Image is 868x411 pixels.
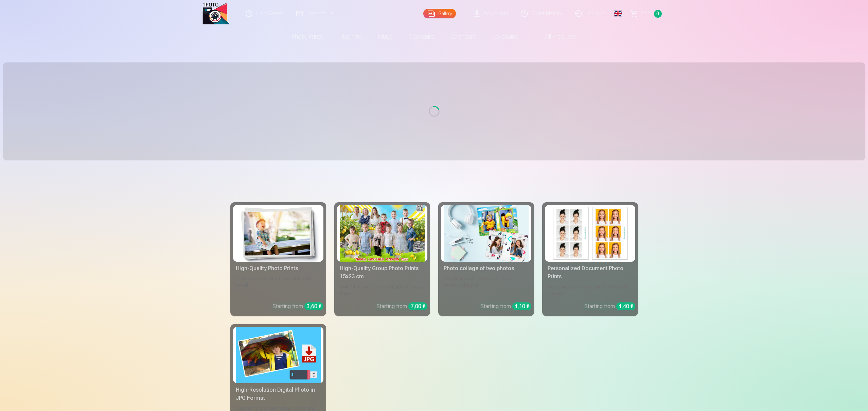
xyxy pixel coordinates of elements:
[441,264,531,273] div: Photo collage of two photos
[230,202,326,316] a: High-Quality Photo PrintsHigh-Quality Photo Prints210gsm paper, Stunning Color and DetailStarting...
[438,202,534,316] a: Photo collage of two photosPhoto collage of two photosTwo Memorable Moments, One Stunning Display...
[233,386,323,402] div: High-Resolution Digital Photo in JPG Format
[236,205,321,262] img: High-Quality Photo Prints
[272,302,323,311] div: Starting from
[442,27,484,46] a: Calendars
[584,302,635,311] div: Starting from
[233,275,323,297] div: 210gsm paper, Stunning Color and Detail
[542,202,638,316] a: Personalized Document Photo PrintsPersonalized Document Photo PrintsConvenient and Versatile ID P...
[545,264,635,281] div: Personalized Document Photo Prints
[423,9,456,18] a: Gallery
[444,205,529,262] img: Photo collage of two photos
[233,264,323,273] div: High-Quality Photo Prints
[337,283,427,297] div: Vivid Color and Detail on Fuji Film Crystal Paper
[654,10,662,18] span: 0
[334,202,430,316] a: High-Quality Group Photo Prints 15x23 cmVivid Color and Detail on Fuji Film Crystal PaperStarting...
[236,327,321,384] img: High-Resolution Digital Photo in JPG Format
[331,27,370,46] a: Magnets
[376,302,427,311] div: Starting from
[202,3,230,24] img: /zh3
[484,27,526,46] a: Keychains
[337,264,427,281] div: High-Quality Group Photo Prints 15x23 cm
[545,283,635,297] div: Convenient and Versatile ID Photos (6 photos)
[548,205,633,262] img: Personalized Document Photo Prints
[401,27,442,46] a: Souvenirs
[512,302,531,310] div: 4,10 €
[641,10,651,18] span: Сart
[408,302,427,310] div: 7,00 €
[526,27,584,46] a: All products
[236,176,633,189] h3: Photo prints
[284,27,331,46] a: Photo prints
[480,302,531,311] div: Starting from
[616,302,635,310] div: 4,40 €
[370,27,401,46] a: Mugs
[304,302,323,310] div: 3,60 €
[441,275,531,297] div: Two Memorable Moments, One Stunning Display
